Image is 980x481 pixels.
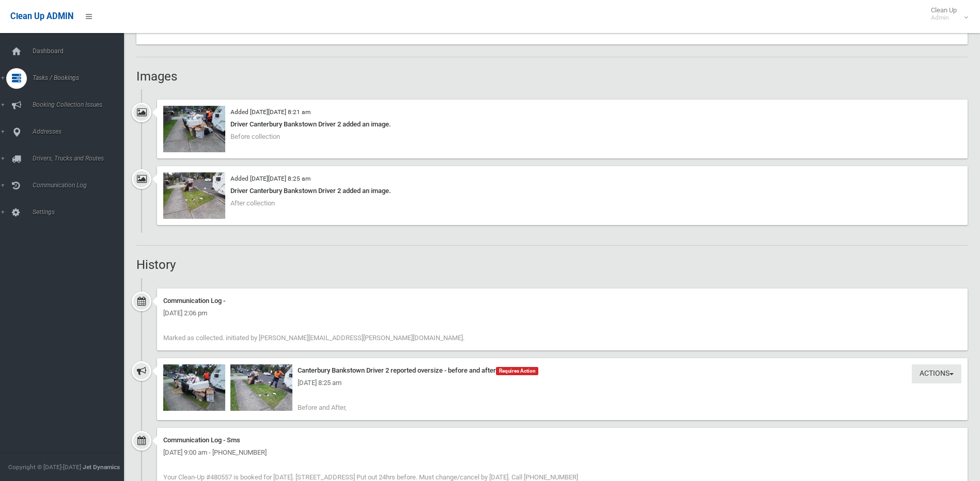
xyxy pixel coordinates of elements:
span: Clean Up [926,6,967,22]
h2: History [136,258,968,271]
small: Admin [931,14,957,22]
span: Communication Log [29,182,132,189]
small: Added [DATE][DATE] 8:25 am [230,175,310,182]
div: Canterbury Bankstown Driver 2 reported oversize - before and after [163,364,961,377]
img: 2025-09-2908.25.155043802512158659498.jpg [230,364,292,411]
span: Before collection [230,133,280,140]
span: Drivers, Trucks and Routes [29,155,132,162]
span: Copyright © [DATE]-[DATE] [8,463,81,471]
div: Driver Canterbury Bankstown Driver 2 added an image. [163,118,961,131]
div: [DATE] 8:25 am [163,377,961,389]
span: After collection [230,199,275,207]
span: Clean Up ADMIN [10,11,73,21]
div: Communication Log - [163,295,961,307]
span: Your Clean-Up #480557 is booked for [DATE]. [STREET_ADDRESS] Put out 24hrs before. Must change/ca... [163,473,578,481]
strong: Jet Dynamics [83,463,120,471]
span: Booking Collection Issues [29,101,132,108]
span: Requires Action [496,367,538,375]
h2: Images [136,70,968,83]
span: Addresses [29,128,132,135]
div: Driver Canterbury Bankstown Driver 2 added an image. [163,185,961,197]
span: Marked as collected. initiated by [PERSON_NAME][EMAIL_ADDRESS][PERSON_NAME][DOMAIN_NAME]. [163,334,464,342]
div: [DATE] 2:06 pm [163,307,961,319]
img: 2025-09-2908.25.287295981785699233767.jpg [163,172,225,219]
span: Before and After, [298,404,347,411]
img: 2025-09-2908.21.05581695205754791227.jpg [163,106,225,152]
span: Tasks / Bookings [29,74,132,82]
div: [DATE] 9:00 am - [PHONE_NUMBER] [163,446,961,459]
button: Actions [912,364,961,383]
div: Communication Log - Sms [163,434,961,446]
img: 2025-09-2908.21.232093733966286360320.jpg [163,364,225,411]
span: Dashboard [29,47,132,55]
span: Settings [29,209,132,216]
small: Added [DATE][DATE] 8:21 am [230,108,310,116]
